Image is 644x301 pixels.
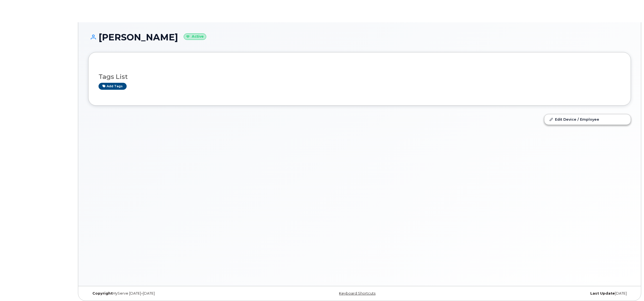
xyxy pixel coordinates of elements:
[184,33,206,40] small: Active
[590,291,615,295] strong: Last Update
[544,114,631,124] a: Edit Device / Employee
[450,291,631,296] div: [DATE]
[88,291,269,296] div: MyServe [DATE]–[DATE]
[88,32,631,42] h1: [PERSON_NAME]
[92,291,112,295] strong: Copyright
[339,291,375,295] a: Keyboard Shortcuts
[99,73,621,80] h3: Tags List
[99,83,127,90] a: Add tags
